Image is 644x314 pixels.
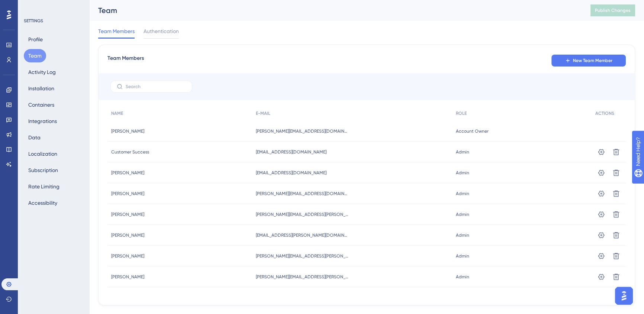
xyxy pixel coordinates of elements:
span: [PERSON_NAME] [111,211,144,217]
button: Subscription [24,164,62,177]
span: [PERSON_NAME] [111,128,144,134]
span: [EMAIL_ADDRESS][PERSON_NAME][DOMAIN_NAME] [256,232,349,238]
button: New Team Member [551,55,626,67]
button: Integrations [24,114,61,128]
button: Activity Log [24,65,60,79]
button: Rate Limiting [24,180,64,193]
span: [PERSON_NAME] [111,170,144,176]
span: Admin [456,274,469,280]
iframe: UserGuiding AI Assistant Launcher [613,285,635,307]
span: E-MAIL [256,110,270,116]
button: Team [24,49,46,62]
button: Data [24,131,45,144]
span: Admin [456,170,469,176]
span: [PERSON_NAME] [111,253,144,259]
span: Publish Changes [595,7,631,13]
span: Admin [456,211,469,217]
input: Search [126,84,186,89]
span: Team Members [107,54,144,67]
span: Admin [456,232,469,238]
span: ACTIONS [595,110,614,116]
span: [PERSON_NAME][EMAIL_ADDRESS][DOMAIN_NAME] [256,191,349,197]
span: Authentication [144,27,179,36]
button: Profile [24,33,47,46]
span: ROLE [456,110,467,116]
span: [EMAIL_ADDRESS][DOMAIN_NAME] [256,170,326,176]
button: Containers [24,98,59,111]
span: Team Members [98,27,135,36]
span: [PERSON_NAME][EMAIL_ADDRESS][PERSON_NAME][DOMAIN_NAME] [256,211,349,217]
span: [PERSON_NAME] [111,232,144,238]
span: Admin [456,149,469,155]
span: Admin [456,253,469,259]
span: [PERSON_NAME] [111,191,144,197]
button: Installation [24,82,59,95]
span: Need Help? [17,2,46,11]
span: NAME [111,110,123,116]
span: [EMAIL_ADDRESS][DOMAIN_NAME] [256,149,326,155]
span: New Team Member [573,58,612,64]
span: [PERSON_NAME][EMAIL_ADDRESS][DOMAIN_NAME] [256,128,349,134]
span: [PERSON_NAME][EMAIL_ADDRESS][PERSON_NAME][DOMAIN_NAME] [256,253,349,259]
button: Localization [24,147,62,161]
span: [PERSON_NAME] [111,274,144,280]
span: Admin [456,191,469,197]
div: Team [98,5,572,16]
button: Accessibility [24,196,62,210]
span: Customer Success [111,149,149,155]
div: SETTINGS [24,18,84,24]
span: [PERSON_NAME][EMAIL_ADDRESS][PERSON_NAME][DOMAIN_NAME] [256,274,349,280]
button: Publish Changes [590,4,635,16]
span: Account Owner [456,128,489,134]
